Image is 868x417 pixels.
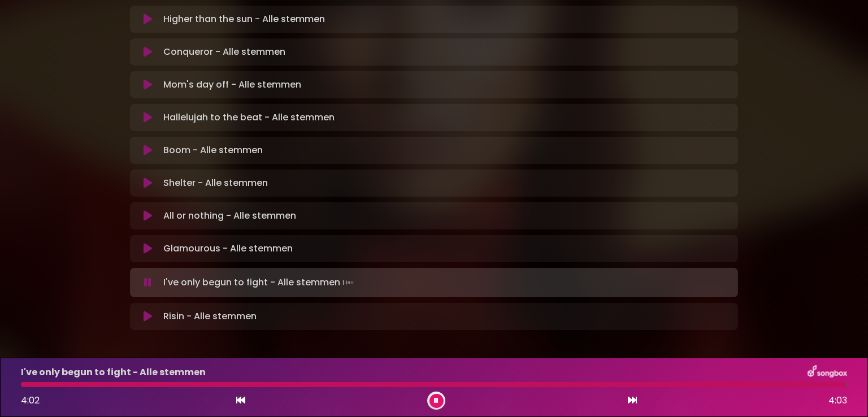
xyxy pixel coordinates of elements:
[163,209,296,223] p: All or nothing - Alle stemmen
[163,144,263,157] p: Boom - Alle stemmen
[163,12,325,26] p: Higher than the sun - Alle stemmen
[163,310,257,323] p: Risin - Alle stemmen
[163,275,356,290] p: I've only begun to fight - Alle stemmen
[163,45,285,59] p: Conqueror - Alle stemmen
[163,78,301,92] p: Mom's day off - Alle stemmen
[808,365,847,380] img: songbox-logo-white.png
[21,366,206,379] p: I've only begun to fight - Alle stemmen
[340,275,356,290] img: waveform4.gif
[163,242,293,255] p: Glamourous - Alle stemmen
[163,111,335,124] p: Hallelujah to the beat - Alle stemmen
[163,176,268,190] p: Shelter - Alle stemmen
